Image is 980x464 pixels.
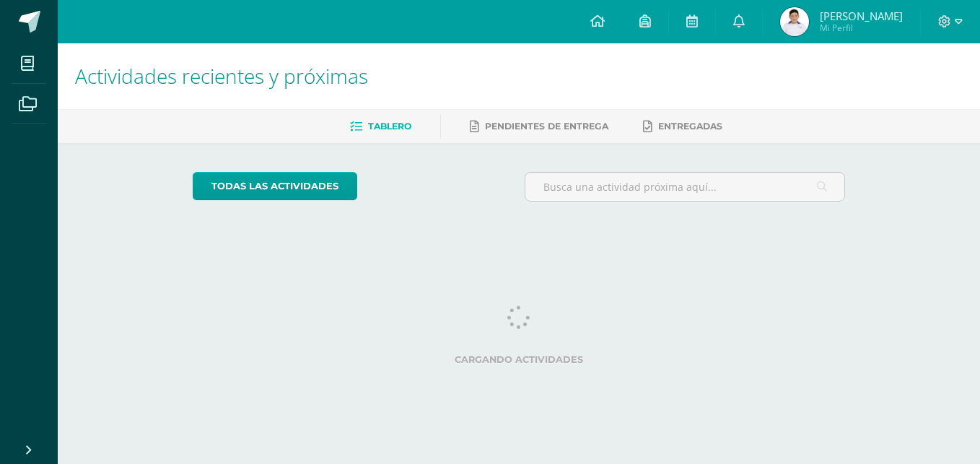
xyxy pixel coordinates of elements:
[780,7,809,36] img: 86a2d135b87782ab4fca0aa1c5e35e60.png
[658,121,722,132] span: Entregadas
[350,115,411,138] a: Tablero
[193,172,357,200] a: todas las Actividades
[193,354,846,365] label: Cargando actividades
[525,173,845,201] input: Busca una actividad próxima aquí...
[643,115,722,138] a: Entregadas
[470,115,608,138] a: Pendientes de entrega
[75,62,368,90] span: Actividades recientes y próximas
[820,22,903,34] span: Mi Perfil
[368,121,411,132] span: Tablero
[820,9,903,23] span: [PERSON_NAME]
[485,121,608,132] span: Pendientes de entrega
